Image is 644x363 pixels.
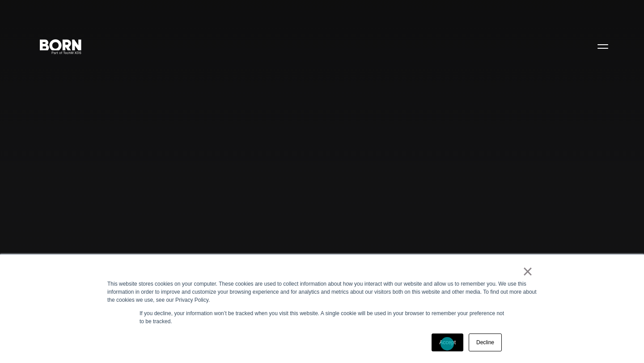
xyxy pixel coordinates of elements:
p: If you decline, your information won’t be tracked when you visit this website. A single cookie wi... [140,309,504,325]
a: Accept [432,333,463,351]
a: × [522,267,533,275]
div: This website stores cookies on your computer. These cookies are used to collect information about... [107,280,537,304]
a: Decline [469,333,502,351]
button: Open [592,37,614,55]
